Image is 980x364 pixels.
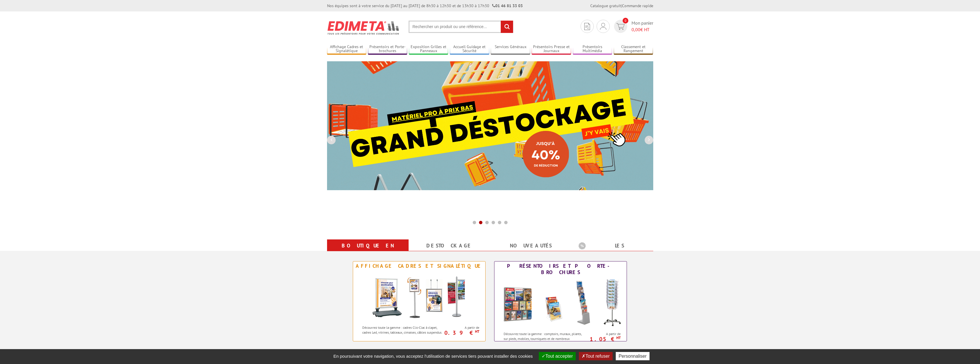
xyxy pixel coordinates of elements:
strong: 01 46 81 33 03 [492,3,523,8]
a: Les promotions [579,241,646,261]
div: | [590,3,653,9]
span: A partir de [587,332,621,336]
sup: HT [616,335,621,340]
a: Boutique en ligne [334,241,402,261]
p: 1.05 € [584,337,621,341]
span: 0 [623,18,628,23]
span: Mon panier [631,20,653,33]
span: 0,00 [631,27,640,32]
img: devis rapide [616,23,625,30]
b: Les promotions [579,241,650,252]
a: Présentoirs Presse et Journaux [532,44,571,54]
input: rechercher [501,21,513,33]
a: devis rapide 0 Mon panier 0,00€ HT [613,20,653,33]
span: En poursuivant votre navigation, vous acceptez l'utilisation de services tiers pouvant installer ... [330,354,536,359]
span: A partir de [446,325,480,330]
div: Affichage Cadres et Signalétique [355,263,484,269]
a: Présentoirs Multimédia [573,44,612,54]
a: Commande rapide [622,3,653,8]
a: Classement et Rangement [614,44,653,54]
img: Présentoirs et Porte-brochures [498,277,623,328]
div: Présentoirs et Porte-brochures [496,263,625,276]
button: Tout accepter [539,352,576,360]
p: Découvrez toute la gamme : cadres Clic-Clac à clapet, cadres Led, vitrines, tableaux, cimaises, c... [362,325,444,335]
button: Personnaliser (fenêtre modale) [616,352,650,360]
a: Présentoirs et Porte-brochures Présentoirs et Porte-brochures Découvrez toute la gamme : comptoir... [494,261,627,341]
a: Affichage Cadres et Signalétique [327,44,367,54]
p: 0.39 € [443,331,480,335]
a: Catalogue gratuit [590,3,621,8]
img: devis rapide [600,23,606,30]
span: € HT [631,26,653,33]
input: Rechercher un produit ou une référence... [409,21,513,33]
button: Tout refuser [579,352,612,360]
a: Destockage [415,241,483,251]
a: Services Généraux [491,44,530,54]
img: devis rapide [584,23,590,30]
a: Exposition Grilles et Panneaux [409,44,448,54]
a: Affichage Cadres et Signalétique Affichage Cadres et Signalétique Découvrez toute la gamme : cadr... [353,261,486,341]
div: Nos équipes sont à votre service du [DATE] au [DATE] de 8h30 à 12h30 et de 13h30 à 17h30 [327,3,523,9]
a: Accueil Guidage et Sécurité [450,44,489,54]
img: Présentoir, panneau, stand - Edimeta - PLV, affichage, mobilier bureau, entreprise [327,17,400,38]
p: Découvrez toute la gamme : comptoirs, muraux, pliants, sur pieds, mobiles, tourniquets et de nomb... [504,331,585,346]
img: Affichage Cadres et Signalétique [366,271,472,322]
a: nouveautés [497,241,565,251]
a: Présentoirs et Porte-brochures [368,44,407,54]
sup: HT [475,329,479,334]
